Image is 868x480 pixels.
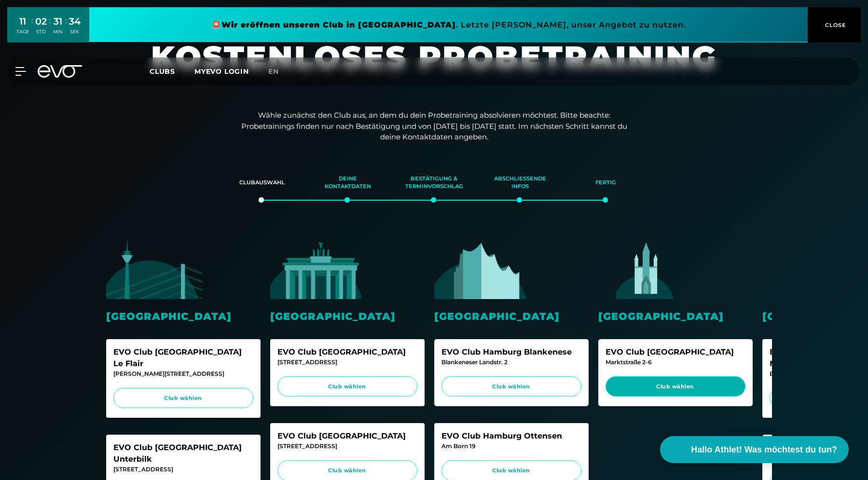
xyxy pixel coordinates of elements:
span: Club wählen [123,394,244,402]
button: Hallo Athlet! Was möchtest du tun? [660,436,849,463]
span: Club wählen [615,383,736,391]
div: : [65,15,67,41]
div: [STREET_ADDRESS] [277,442,417,451]
div: [STREET_ADDRESS] [277,358,417,367]
div: MIN [53,28,63,35]
div: 11 [16,14,29,28]
div: TAGE [16,28,29,35]
div: EVO Club Hamburg Blankenese [441,346,581,358]
div: Clubauswahl [231,170,293,196]
div: 31 [53,14,63,28]
div: Fertig [575,170,637,196]
span: Club wählen [451,466,572,475]
a: Club wählen [113,388,253,409]
div: [GEOGRAPHIC_DATA] [598,309,753,324]
div: EVO Club [GEOGRAPHIC_DATA] [606,346,745,358]
div: Blankeneser Landstr. 2 [441,358,581,367]
span: Club wählen [287,383,408,391]
div: 02 [35,14,47,28]
div: EVO Club [GEOGRAPHIC_DATA] [277,430,417,442]
span: Hallo Athlet! Was möchtest du tun? [691,443,837,456]
div: [PERSON_NAME][STREET_ADDRESS] [113,370,253,378]
div: 34 [69,14,81,28]
div: [GEOGRAPHIC_DATA] [270,309,425,324]
div: : [49,15,51,41]
a: Club wählen [606,376,745,397]
img: evofitness [106,239,203,299]
span: Club wählen [451,383,572,391]
div: Am Born 19 [441,442,581,451]
div: STD [35,28,47,35]
div: EVO Club [GEOGRAPHIC_DATA] Unterbilk [113,442,253,465]
div: SEK [69,28,81,35]
div: : [31,15,33,41]
span: Club wählen [287,466,408,475]
span: Clubs [150,67,175,76]
a: Clubs [150,67,194,76]
div: EVO Club Hamburg Ottensen [441,430,581,442]
div: Abschließende Infos [489,170,551,196]
img: evofitness [434,239,531,299]
div: EVO Club [GEOGRAPHIC_DATA] [277,346,417,358]
p: Wähle zunächst den Club aus, an dem du dein Probetraining absolvieren möchtest. Bitte beachte: Pr... [241,110,627,143]
div: [GEOGRAPHIC_DATA] [106,309,261,324]
div: Bestätigung & Terminvorschlag [403,170,465,196]
div: [GEOGRAPHIC_DATA] [434,309,589,324]
img: evofitness [270,239,367,299]
a: MYEVO LOGIN [194,67,249,76]
a: en [268,66,290,77]
a: Club wählen [277,376,417,397]
span: en [268,67,279,76]
img: evofitness [598,239,695,299]
div: Deine Kontaktdaten [317,170,379,196]
button: CLOSE [808,7,861,42]
img: evofitness [762,239,859,299]
div: EVO Club [GEOGRAPHIC_DATA] Le Flair [113,346,253,370]
span: CLOSE [823,21,846,29]
div: [STREET_ADDRESS] [113,465,253,474]
a: Club wählen [441,376,581,397]
div: Marktstraße 2-6 [606,358,745,367]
